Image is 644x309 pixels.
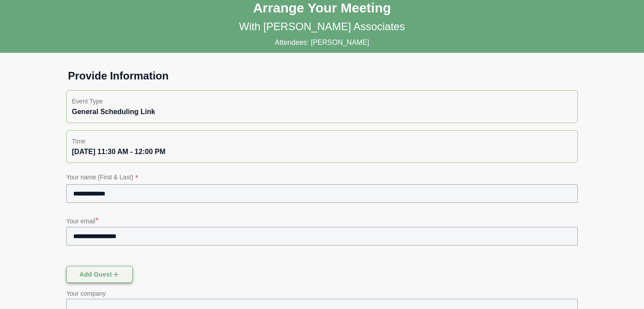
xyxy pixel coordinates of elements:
[239,20,405,34] p: With [PERSON_NAME] Associates
[72,107,572,117] div: General Scheduling Link
[66,172,578,184] p: Your name (First & Last)
[66,266,133,283] button: Add guest
[72,147,572,157] div: [DATE] 11:30 AM - 12:00 PM
[61,69,583,83] h1: Provide Information
[72,96,572,107] p: Event Type
[66,214,578,227] p: Your email
[275,37,370,48] p: Attendees: [PERSON_NAME]
[66,288,578,299] p: Your company
[79,266,120,283] span: Add guest
[72,136,572,147] p: Time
